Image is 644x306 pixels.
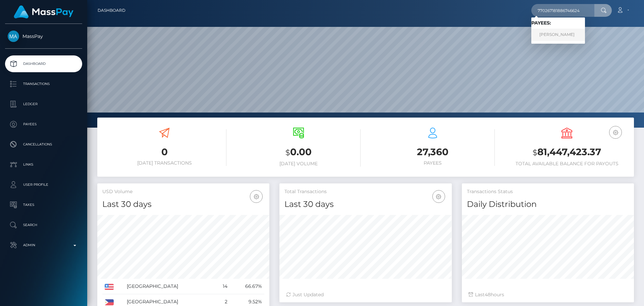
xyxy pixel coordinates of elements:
td: [GEOGRAPHIC_DATA] [124,279,215,294]
h4: Last 30 days [284,199,446,210]
a: Links [5,156,82,173]
h6: Payees [371,160,495,166]
h3: 0 [102,145,226,159]
h6: Total Available Balance for Payouts [505,161,629,167]
h6: [DATE] Transactions [102,160,226,166]
span: 48 [485,292,491,298]
a: Ledger [5,96,82,113]
p: Admin [8,240,79,250]
p: Cancellations [8,139,79,149]
img: PH.png [105,299,114,305]
td: 66.67% [230,279,264,294]
small: $ [533,148,537,157]
p: Ledger [8,99,79,109]
p: User Profile [8,180,79,190]
img: MassPay Logo [14,5,73,18]
a: Search [5,217,82,233]
a: Cancellations [5,136,82,153]
h3: 0.00 [236,145,361,159]
h6: [DATE] Volume [236,161,361,167]
a: Dashboard [5,55,82,72]
td: 14 [215,279,230,294]
div: Last hours [469,291,627,298]
p: Search [8,220,79,230]
h5: Total Transactions [284,188,446,195]
img: US.png [105,284,114,290]
h5: USD Volume [102,188,264,195]
a: Payees [5,116,82,133]
h6: Payees: [531,20,585,26]
p: Dashboard [8,59,79,69]
input: Search... [531,4,594,17]
h4: Last 30 days [102,199,264,210]
a: [PERSON_NAME] [531,29,585,41]
small: $ [285,148,290,157]
p: Taxes [8,200,79,210]
div: Just Updated [286,291,445,298]
p: Payees [8,119,79,129]
p: Transactions [8,79,79,89]
h3: 27,360 [371,145,495,159]
h4: Daily Distribution [467,199,629,210]
p: Links [8,160,79,170]
span: MassPay [5,33,82,39]
img: MassPay [8,31,19,42]
h5: Transactions Status [467,188,629,195]
a: Dashboard [98,3,125,17]
a: Taxes [5,196,82,213]
a: Admin [5,237,82,254]
a: User Profile [5,176,82,193]
a: Transactions [5,76,82,92]
h3: 81,447,423.37 [505,145,629,159]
